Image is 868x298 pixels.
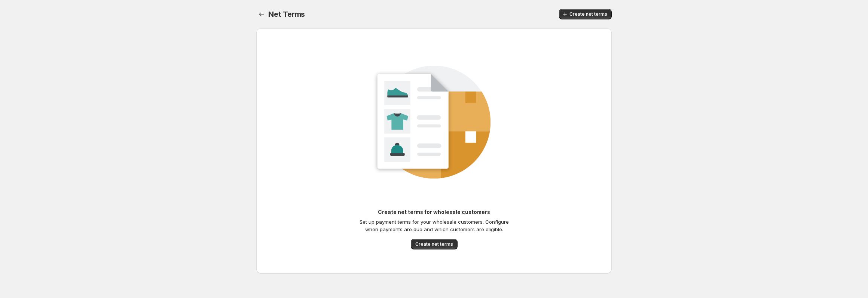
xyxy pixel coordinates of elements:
p: Set up payment terms for your wholesale customers. Configure when payments are due and which cust... [359,218,509,233]
button: Create net terms [411,239,458,249]
button: Back [256,9,267,19]
span: Net Terms [268,10,305,19]
p: Create net terms for wholesale customers [359,208,509,216]
span: Create net terms [415,241,453,247]
span: Create net terms [569,11,607,17]
button: Create net terms [559,9,612,19]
